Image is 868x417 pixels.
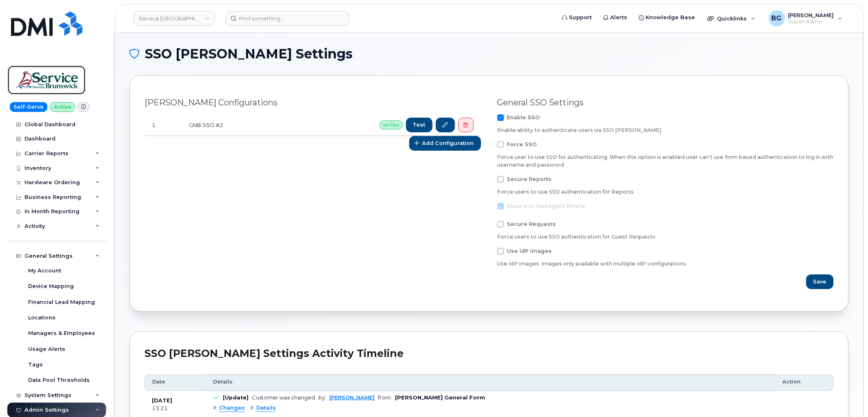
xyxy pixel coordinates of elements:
[413,121,426,129] span: Test
[497,188,834,196] div: Force users to use SSO authentication for Reports
[507,114,540,120] span: Enable SSO
[213,378,233,386] span: Details
[813,278,827,285] span: Save
[507,221,556,227] span: Secure Requests
[488,248,492,252] input: Use IdP images
[318,395,326,401] span: by:
[497,154,834,169] div: Force user to use SSO for authenticating. When this option is enabled user can't use form based a...
[488,141,492,145] input: Force SSO
[497,98,834,108] div: General SSO Settings
[380,120,403,129] span: Verified
[497,260,834,268] div: Use IdP images. Images only available with multiple IdP configurations
[422,139,474,147] span: Add Configuration
[144,114,182,136] td: 1.
[256,404,276,412] span: Details
[488,114,492,118] input: Enable SSO
[223,395,249,401] b: [Update]
[329,395,375,401] a: [PERSON_NAME]
[488,221,492,225] input: Secure Requests
[406,118,433,132] button: Test
[409,136,481,151] button: Add Configuration
[488,176,492,180] input: Secure Reports
[144,98,481,108] div: [PERSON_NAME] Configurations
[152,405,198,412] div: 13:21
[497,233,834,241] div: Force users to use SSO authentication for Guest Requests
[507,141,537,147] span: Force SSO
[378,395,392,401] span: from:
[395,395,485,401] b: [PERSON_NAME] General Form
[219,404,245,412] span: Changes
[488,203,492,207] input: Secure to Managers Emails
[145,48,353,60] span: SSO [PERSON_NAME] Settings
[497,127,834,134] div: Enable ability to authenticate users via SSO [PERSON_NAME]
[252,395,315,401] div: Customer was changed
[507,203,586,209] span: Secure to Managers Emails
[152,397,172,404] b: [DATE]
[144,346,834,361] div: SSO [PERSON_NAME] Settings Activity Timeline
[152,378,165,386] span: Date
[507,248,552,254] span: Use IdP images
[775,375,834,391] th: Action
[806,274,834,289] button: Save
[507,176,552,182] span: Secure Reports
[182,114,274,136] td: GNB SSO #2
